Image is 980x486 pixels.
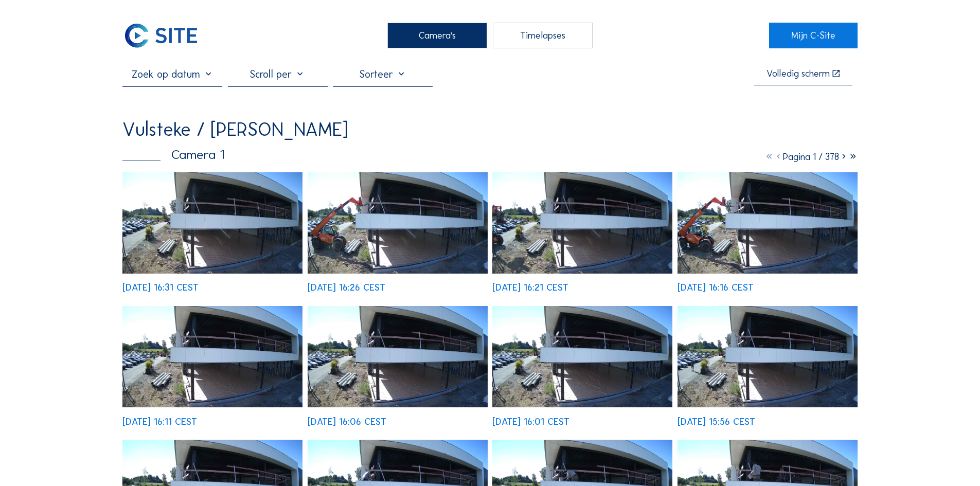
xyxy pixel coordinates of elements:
[678,283,754,292] div: [DATE] 16:16 CEST
[122,68,222,80] input: Zoek op datum 󰅀
[492,283,568,292] div: [DATE] 16:21 CEST
[308,306,488,407] img: image_52781250
[308,417,386,426] div: [DATE] 16:06 CEST
[783,151,839,163] span: Pagina 1 / 378
[122,148,224,161] div: Camera 1
[122,283,199,292] div: [DATE] 16:31 CEST
[678,417,755,426] div: [DATE] 15:56 CEST
[122,23,210,48] a: C-SITE Logo
[492,306,672,407] img: image_52781119
[769,23,857,48] a: Mijn C-Site
[122,23,200,48] img: C-SITE Logo
[122,306,302,407] img: image_52781399
[678,306,858,407] img: image_52780976
[122,172,302,274] img: image_52781937
[493,23,593,48] div: Timelapses
[308,172,488,274] img: image_52781808
[492,417,569,426] div: [DATE] 16:01 CEST
[122,120,348,139] div: Vulsteke / [PERSON_NAME]
[678,172,858,274] img: image_52781529
[767,69,830,79] div: Volledig scherm
[122,417,197,426] div: [DATE] 16:11 CEST
[492,172,672,274] img: image_52781663
[308,283,385,292] div: [DATE] 16:26 CEST
[387,23,487,48] div: Camera's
